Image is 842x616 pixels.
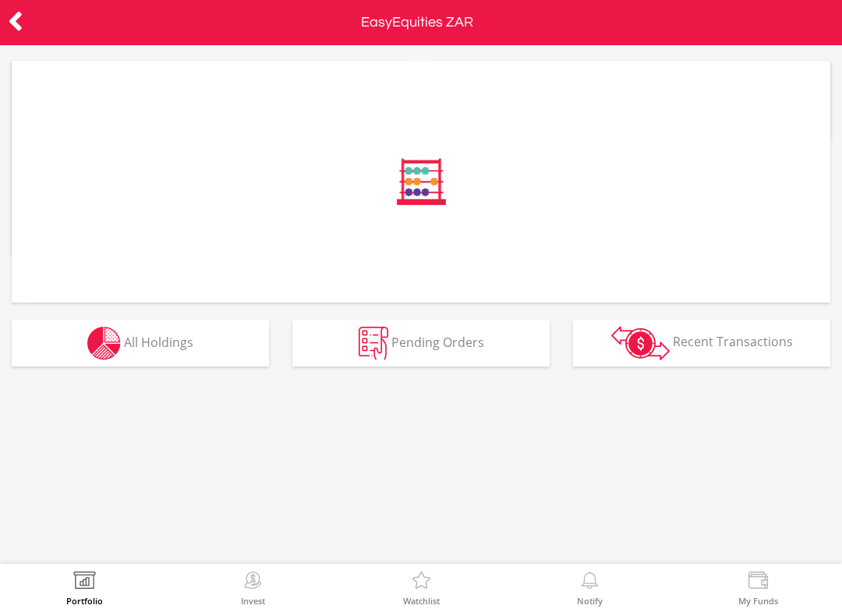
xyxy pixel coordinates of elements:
[241,572,265,593] img: Invest Now
[391,333,484,350] span: Pending Orders
[746,572,770,593] img: View Funds
[738,572,778,605] a: My Funds
[292,320,550,366] button: Pending Orders
[611,326,670,360] img: transactions-zar-wht.png
[738,597,778,605] label: My Funds
[66,597,103,605] label: Portfolio
[124,333,193,350] span: All Holdings
[87,327,121,360] img: holdings-wht.png
[573,320,830,366] button: Recent Transactions
[577,572,603,605] a: Notify
[241,572,265,605] a: Invest
[73,572,97,593] img: View Portfolio
[12,320,269,366] button: All Holdings
[578,572,602,593] img: View Notifications
[409,572,433,593] img: Watchlist
[577,597,603,605] label: Notify
[359,327,388,360] img: pending_instructions-wht.png
[241,597,265,605] label: Invest
[66,572,103,605] a: Portfolio
[403,572,440,605] a: Watchlist
[403,597,440,605] label: Watchlist
[673,333,793,350] span: Recent Transactions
